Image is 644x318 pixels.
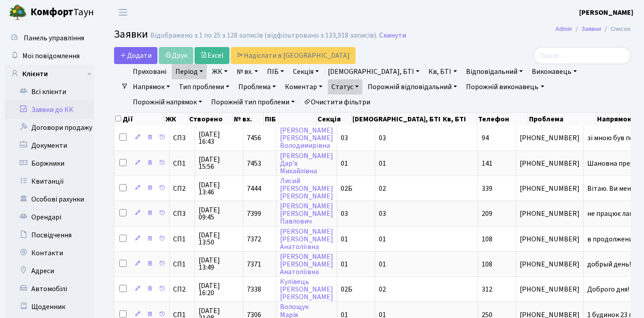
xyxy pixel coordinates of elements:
a: [PERSON_NAME][PERSON_NAME]Анатоліївна [280,252,333,277]
a: Мої повідомлення [4,47,94,65]
span: 7399 [247,209,261,219]
a: Орендарі [4,208,94,226]
span: 02Б [341,184,352,193]
nav: breadcrumb [542,20,644,39]
span: [PHONE_NUMBER] [520,210,580,217]
span: [DATE] 13:50 [199,232,239,246]
span: 02 [379,284,386,294]
span: 7453 [247,159,261,168]
span: [DATE] 16:20 [199,282,239,297]
th: [DEMOGRAPHIC_DATA], БТІ [352,113,442,125]
span: [PHONE_NUMBER] [520,185,580,192]
b: Комфорт [30,5,73,19]
a: [PERSON_NAME]Дар’яМихайлівна [280,151,333,176]
span: 03 [379,209,386,219]
a: Порожній тип проблеми [208,95,298,110]
a: [DEMOGRAPHIC_DATA], БТІ [324,64,423,79]
img: logo.png [9,4,27,21]
span: Додати [120,51,152,60]
span: 7371 [247,259,261,269]
a: ПІБ [263,64,288,79]
a: Квитанції [4,172,94,190]
span: Таун [30,5,94,20]
span: [DATE] 13:46 [199,181,239,196]
a: Скинути [379,31,406,40]
span: 02 [379,184,386,193]
span: 108 [482,259,492,269]
th: ЖК [165,113,188,125]
a: Порожній напрямок [129,95,206,110]
span: [DATE] 16:43 [199,131,239,145]
span: 01 [341,234,348,244]
div: Відображено з 1 по 25 з 128 записів (відфільтровано з 133,918 записів). [150,31,377,40]
a: Адреси [4,262,94,280]
a: Відповідальний [462,64,526,79]
a: Боржники [4,155,94,172]
span: 108 [482,234,492,244]
a: Особові рахунки [4,190,94,208]
button: Переключити навігацію [112,5,134,20]
a: Документи [4,137,94,155]
span: Заявки [114,26,148,42]
a: Коментар [281,79,326,95]
span: 01 [341,259,348,269]
a: Порожній відповідальний [364,79,461,95]
span: 01 [379,159,386,168]
span: СП1 [173,160,191,167]
a: Тип проблеми [175,79,233,95]
a: Автомобілі [4,280,94,298]
a: Посвідчення [4,226,94,244]
a: Порожній виконавець [462,79,547,95]
a: Щоденник [4,298,94,316]
a: Статус [328,79,362,95]
a: № вх. [233,64,262,79]
a: Виконавець [528,64,580,79]
a: Період [172,64,207,79]
span: СП2 [173,286,191,293]
a: Admin [555,24,572,34]
span: [PHONE_NUMBER] [520,236,580,243]
span: Мої повідомлення [22,51,80,61]
a: Секція [289,64,322,79]
th: Телефон [477,113,528,125]
a: Лисий[PERSON_NAME][PERSON_NAME] [280,176,333,201]
a: Кулівець[PERSON_NAME][PERSON_NAME] [280,277,333,302]
th: № вх. [233,113,264,125]
a: Клієнти [4,65,94,83]
span: Вітаю. Ви мені[...] [587,184,642,193]
span: СП1 [173,261,191,268]
span: Панель управління [24,33,84,43]
th: Дії [114,113,165,125]
span: СП3 [173,210,191,217]
span: 01 [379,259,386,269]
th: Проблема [528,113,596,125]
span: 209 [482,209,492,219]
a: Excel [195,47,229,64]
span: 7372 [247,234,261,244]
th: ПІБ [264,113,316,125]
span: 03 [341,133,348,143]
span: 03 [341,209,348,219]
a: Заявки [581,24,601,34]
span: 7338 [247,284,261,294]
span: [PHONE_NUMBER] [520,261,580,268]
span: Доброго дня! Є[...] [587,284,644,294]
a: Всі клієнти [4,83,94,101]
a: [PERSON_NAME] [579,7,633,18]
span: [PHONE_NUMBER] [520,286,580,293]
span: [PHONE_NUMBER] [520,134,580,142]
span: 03 [379,133,386,143]
li: Список [601,24,631,34]
a: [PERSON_NAME][PERSON_NAME]Анатоліївна [280,227,333,252]
span: [PHONE_NUMBER] [520,160,580,167]
th: Кв, БТІ [442,113,477,125]
span: 141 [482,159,492,168]
a: [PERSON_NAME][PERSON_NAME]Володимирівна [280,125,333,150]
a: Заявки до КК [4,101,94,119]
a: Договори продажу [4,119,94,137]
input: Пошук... [534,47,631,64]
a: Панель управління [4,29,94,47]
span: 339 [482,184,492,193]
span: СП1 [173,236,191,243]
span: СП2 [173,185,191,192]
